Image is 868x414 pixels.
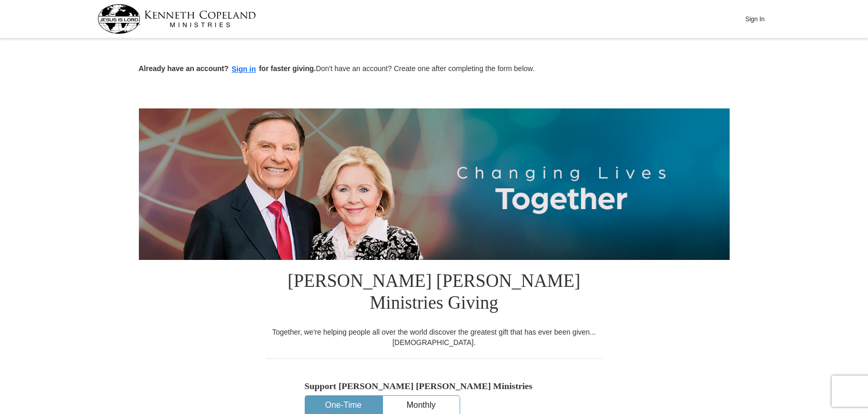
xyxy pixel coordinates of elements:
p: Don't have an account? Create one after completing the form below. [139,63,730,75]
button: Sign in [229,63,259,75]
h1: [PERSON_NAME] [PERSON_NAME] Ministries Giving [266,260,603,327]
div: Together, we're helping people all over the world discover the greatest gift that has ever been g... [266,327,603,348]
button: Sign In [739,11,771,27]
h5: Support [PERSON_NAME] [PERSON_NAME] Ministries [305,381,564,392]
strong: Already have an account? for faster giving. [139,64,316,73]
img: kcm-header-logo.svg [97,4,256,34]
